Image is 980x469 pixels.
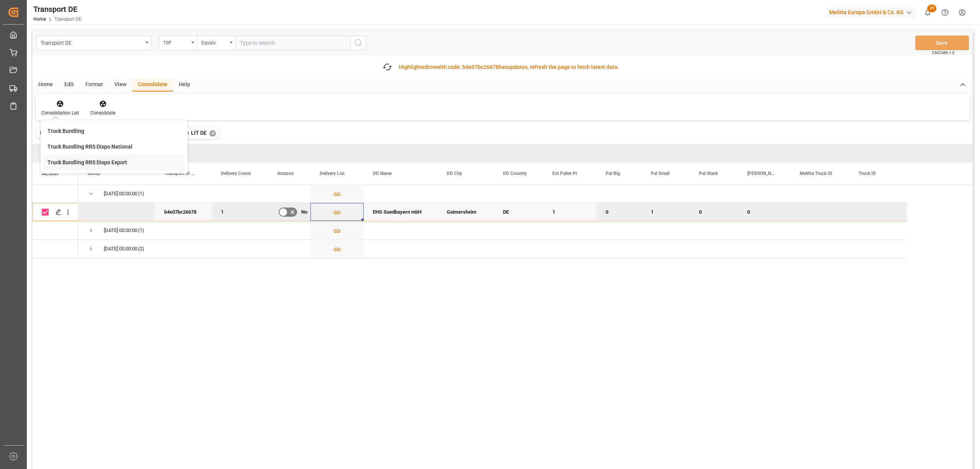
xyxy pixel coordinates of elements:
[932,50,954,56] span: Ctrl/CMD + S
[201,38,227,46] div: Equals
[33,16,46,22] a: Home
[155,203,212,221] div: b4e07bc26678
[42,170,58,177] div: Action
[132,78,173,92] div: Consolidate
[350,36,366,50] button: search button
[447,171,462,176] span: DD City
[936,4,954,21] button: Help Center
[596,203,642,221] div: 0
[543,203,596,221] div: 1
[164,171,196,176] span: Transport ID Logward
[138,222,144,239] span: (1)
[33,185,78,203] div: Press SPACE to select this row.
[399,63,619,71] div: Highlighted with code: updates, refresh the page to fetch latest data.
[33,78,59,92] div: Home
[78,203,907,221] div: Press SPACE to deselect this row.
[47,143,132,151] div: Truck Bundling RRS Dispo National
[109,78,132,92] div: View
[40,130,56,136] span: Filter :
[919,4,936,21] button: show 20 new notifications
[159,36,197,50] button: open menu
[320,171,345,176] span: Delivery List
[47,159,127,167] div: Truck Bundling RRS Dispo Export
[104,240,137,258] div: [DATE] 00:00:00
[738,203,791,221] div: 0
[209,130,216,137] div: ✕
[499,64,508,70] span: has
[642,203,690,221] div: 1
[859,171,876,176] span: Truck ID
[826,7,916,18] div: Melitta Europa GmbH & Co. KG
[197,36,235,50] button: open menu
[36,36,151,50] button: open menu
[59,78,80,92] div: Edit
[138,240,144,258] span: (2)
[88,171,100,176] span: Group
[104,185,137,203] div: [DATE] 00:00:00
[212,203,268,221] div: 1
[235,36,350,50] input: Type to search
[826,5,919,20] button: Melitta Europa GmbH & Co. KG
[747,171,774,176] span: [PERSON_NAME]
[364,203,438,221] div: EHG Suedbayern mbH
[41,38,143,47] div: Transport DE
[138,185,144,203] span: (1)
[690,203,738,221] div: 0
[221,171,251,176] span: Delivery Count
[33,240,78,258] div: Press SPACE to select this row.
[104,222,137,239] div: [DATE] 00:00:00
[173,78,196,92] div: Help
[33,203,78,221] div: Press SPACE to deselect this row.
[33,221,78,240] div: Press SPACE to select this row.
[277,171,294,176] span: Amazon
[47,127,84,135] div: Truck Bundling
[428,64,436,70] span: row
[373,171,392,176] span: DD Name
[462,64,499,70] span: b4e07bc26678
[699,171,718,176] span: Pal Stack
[552,171,577,176] span: Est Pallet Pl
[438,203,494,221] div: Gaimersheim
[33,3,82,15] div: Transport DE
[78,240,907,258] div: Press SPACE to select this row.
[915,36,969,50] button: Save
[606,171,620,176] span: Pal Big
[800,171,832,176] span: Melitta Truck ID
[191,130,207,136] span: LIT DE
[651,171,670,176] span: Pal Small
[80,78,109,92] div: Format
[301,203,307,221] span: No
[503,171,527,176] span: DD Country
[927,5,936,12] span: 20
[41,109,79,116] div: Consolidation List
[90,109,115,116] div: Consolidate
[78,185,907,203] div: Press SPACE to select this row.
[78,221,907,240] div: Press SPACE to select this row.
[494,203,543,221] div: DE
[163,38,189,46] div: TSP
